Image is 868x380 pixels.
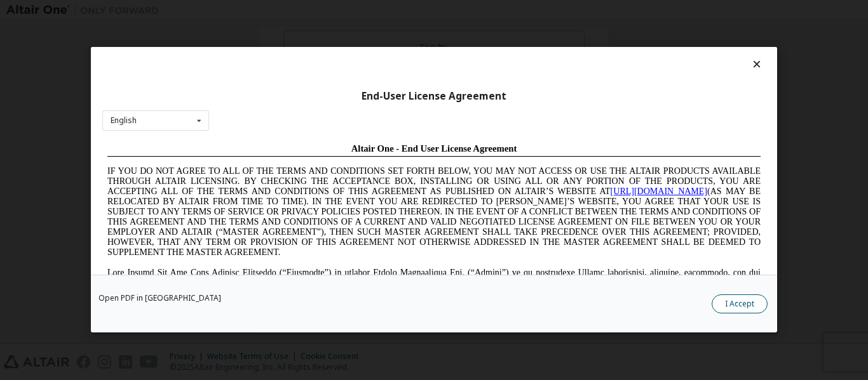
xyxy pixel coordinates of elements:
div: English [111,117,137,124]
a: Open PDF in [GEOGRAPHIC_DATA] [98,295,221,303]
a: [URL][DOMAIN_NAME] [508,48,605,58]
span: IF YOU DO NOT AGREE TO ALL OF THE TERMS AND CONDITIONS SET FORTH BELOW, YOU MAY NOT ACCESS OR USE... [5,28,658,119]
button: I Accept [712,295,768,314]
span: Lore Ipsumd Sit Ame Cons Adipisc Elitseddo (“Eiusmodte”) in utlabor Etdolo Magnaaliqua Eni. (“Adm... [5,129,658,220]
span: Altair One - End User License Agreement [249,5,415,15]
div: End-User License Agreement [102,90,766,103]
